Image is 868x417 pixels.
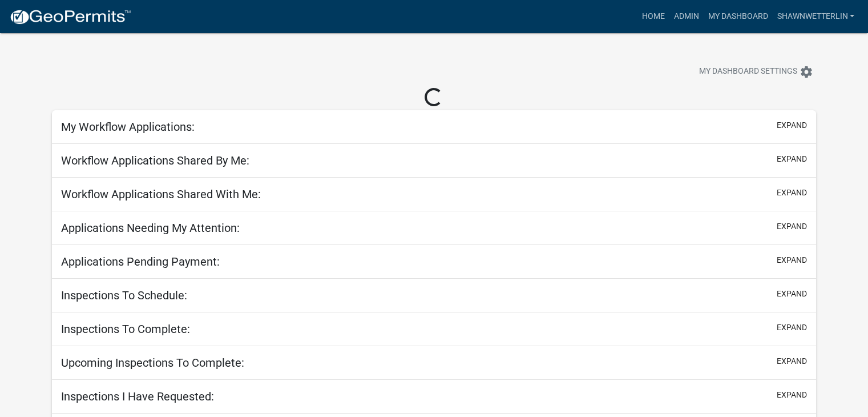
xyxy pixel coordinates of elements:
[772,6,859,27] a: ShawnWetterlin
[800,65,813,79] i: settings
[61,356,244,370] h5: Upcoming Inspections To Complete:
[777,288,807,300] button: expand
[61,255,220,268] h5: Applications Pending Payment:
[61,154,249,167] h5: Workflow Applications Shared By Me:
[777,220,807,232] button: expand
[777,389,807,401] button: expand
[777,322,807,334] button: expand
[61,288,187,302] h5: Inspections To Schedule:
[777,187,807,199] button: expand
[61,187,261,201] h5: Workflow Applications Shared With Me:
[777,153,807,165] button: expand
[777,254,807,266] button: expand
[637,6,669,27] a: Home
[690,61,822,83] button: My Dashboard Settingssettings
[703,6,772,27] a: My Dashboard
[61,221,240,235] h5: Applications Needing My Attention:
[61,322,190,336] h5: Inspections To Complete:
[61,390,214,403] h5: Inspections I Have Requested:
[777,355,807,367] button: expand
[61,120,195,134] h5: My Workflow Applications:
[669,6,703,27] a: Admin
[777,119,807,131] button: expand
[699,65,797,79] span: My Dashboard Settings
